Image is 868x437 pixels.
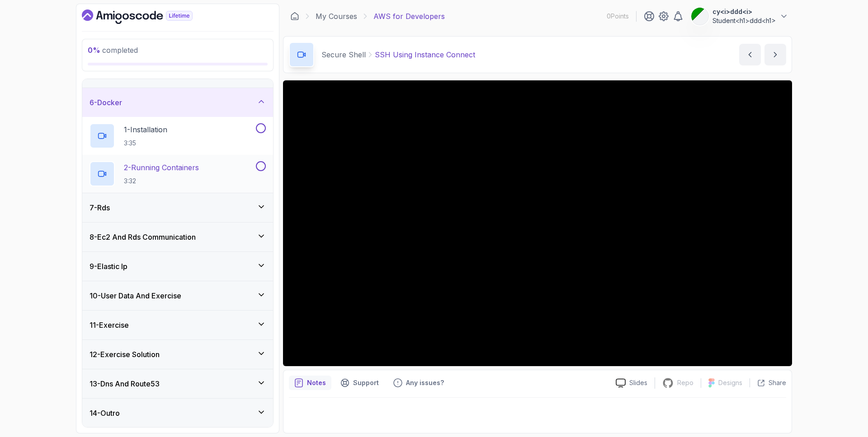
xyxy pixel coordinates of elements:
[739,44,761,65] button: previous content
[90,202,110,213] h3: 7 - Rds
[764,44,786,65] button: next content
[718,378,742,387] p: Designs
[691,8,708,25] img: user profile image
[90,161,266,186] button: 2-Running Containers3:32
[335,376,384,390] button: Support button
[82,223,273,251] button: 8-Ec2 And Rds Communication
[82,281,273,310] button: 10-User Data And Exercise
[82,311,273,339] button: 11-Exercise
[82,88,273,117] button: 6-Docker
[90,97,122,108] h3: 6 - Docker
[289,376,331,390] button: notes button
[90,349,160,360] h3: 12 - Exercise Solution
[90,261,127,272] h3: 9 - Elastic Ip
[691,7,788,25] button: user profile imagecy<i>ddd<i>Student<h1>ddd<h1>
[607,12,629,21] p: 0 Points
[375,49,475,60] p: SSH Using Instance Connect
[90,378,160,389] h3: 13 - Dns And Route53
[82,340,273,369] button: 12-Exercise Solution
[712,7,776,16] p: cy<i>ddd<i>
[90,123,266,149] button: 1-Installation3:35
[90,290,181,301] h3: 10 - User Data And Exercise
[629,378,647,387] p: Slides
[82,369,273,398] button: 13-Dns And Route53
[290,12,299,21] a: Dashboard
[88,46,100,55] span: 0 %
[712,16,776,25] p: Student<h1>ddd<h1>
[307,378,326,387] p: Notes
[88,46,138,55] span: completed
[283,80,792,366] iframe: 2 - SSH Using Instance Connect
[609,378,655,388] a: Slides
[353,378,379,387] p: Support
[388,376,449,390] button: Feedback button
[82,193,273,222] button: 7-Rds
[373,11,445,22] p: AWS for Developers
[124,124,167,135] p: 1 - Installation
[90,320,129,330] h3: 11 - Exercise
[750,378,786,387] button: Share
[90,408,120,418] h3: 14 - Outro
[677,378,693,387] p: Repo
[321,49,366,60] p: Secure Shell
[82,252,273,281] button: 9-Elastic Ip
[90,232,196,242] h3: 8 - Ec2 And Rds Communication
[124,162,199,173] p: 2 - Running Containers
[82,399,273,428] button: 14-Outro
[406,378,444,387] p: Any issues?
[769,378,786,387] p: Share
[124,139,167,148] p: 3:35
[124,177,199,186] p: 3:32
[82,9,213,24] a: Dashboard
[316,11,357,22] a: My Courses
